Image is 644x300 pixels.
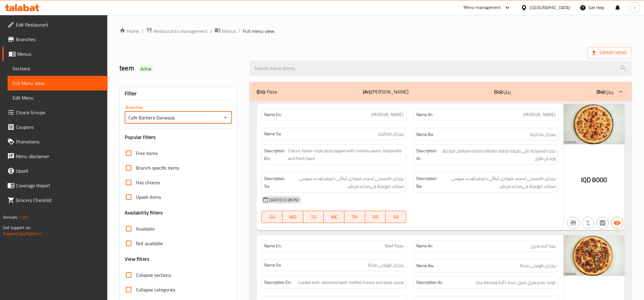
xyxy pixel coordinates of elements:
[153,27,208,35] span: Restaurants management
[283,211,303,223] button: MO
[3,213,18,221] span: Version:
[8,90,108,105] a: Edit Menu
[222,27,236,35] span: Menus
[3,230,42,238] a: Support.OpsPlatform
[16,153,103,160] span: Menu disclaimer
[12,94,103,101] span: Edit Menu
[264,279,291,286] strong: Description En:
[587,47,632,58] span: Export Menu
[262,211,283,223] button: SU
[520,262,556,270] span: پیتزای گۆشتی مانگا
[264,175,285,190] strong: Description So:
[16,182,103,189] span: Coverage Report
[12,79,103,87] span: Full Menu View
[136,271,171,279] span: Collapse sections
[119,64,242,73] h2: teem
[592,49,627,57] span: Export Menu
[530,4,570,11] div: [GEOGRAPHIC_DATA]
[136,150,158,157] span: Free items
[2,164,108,178] a: Upsell
[326,213,342,221] span: WE
[475,279,556,286] span: لوديد بلحم بقري متبل، جبنة ذائبة وصلصة بيتزا
[125,87,232,100] div: Filter
[119,27,139,35] a: Home
[264,262,281,268] strong: Name So:
[378,131,404,137] span: پیتزای مارگریتا
[388,213,404,221] span: SA
[324,211,344,223] button: WE
[16,109,103,116] span: Choice Groups
[136,193,161,201] span: Upsell items
[530,131,556,138] span: پیتزای مارگریتا
[138,65,154,72] div: Active
[264,131,281,137] strong: Name So:
[363,88,408,95] p: [PERSON_NAME]
[16,36,103,43] span: Branches
[264,213,280,221] span: SU
[16,138,103,145] span: Promotions
[592,174,607,186] span: 8000
[344,211,365,223] button: TH
[416,147,439,162] strong: Description Ar:
[494,88,511,95] p: پیتزا
[146,27,208,35] a: Restaurants management
[2,178,108,193] a: Coverage Report
[125,256,149,263] h3: View filters
[17,50,103,58] span: Menus
[257,88,277,95] p: Pizza
[2,17,108,32] a: Edit Restaurant
[440,147,556,162] span: بيتزا كلاسيكية على طريقة إيطية مغطاة بصلصة طماطم، موزاريلا وريحان طازج
[249,61,632,76] input: search
[264,243,282,249] strong: Name En:
[581,174,591,186] span: IQD
[2,32,108,47] a: Branches
[12,65,103,72] span: Sections
[368,262,404,268] span: پیتزای گۆشتی مانگا
[285,213,301,221] span: MO
[582,217,594,229] button: Purchased item
[368,213,383,221] span: FR
[564,235,624,276] img: Cafe_Barbera_Darwaza_Beef638955307868852415.jpg
[2,105,108,120] a: Choice Groups
[16,21,103,28] span: Edit Restaurant
[16,167,103,175] span: Upsell
[416,175,437,190] strong: Description Ba:
[3,224,31,231] span: Get support on:
[416,262,434,270] strong: Name Ba:
[298,279,404,286] span: Loaded with seasoned beef, melted cheese and pizza sauce
[136,164,179,171] span: Branch specific items
[347,213,363,221] span: TH
[416,243,433,249] strong: Name Ar:
[438,175,556,190] span: پیتزای کلاسیکی لەسەر شێوازی ئیتاڵی داپوشراوە بە سۆسی تەماتە، مۆزەرێلا و ڕەیحانە فرێش
[596,88,614,95] p: پیتزا
[416,279,443,286] strong: Description Ar:
[125,209,163,216] h3: Availability filters
[138,66,154,72] span: Active
[464,4,501,11] div: Menu-management
[125,134,232,141] h3: Popular filters
[2,120,108,134] a: Coupons
[386,211,406,223] button: SA
[596,217,609,229] button: Not has choices
[306,213,322,221] span: TU
[16,196,103,204] span: Grocery Checklist
[267,197,301,203] span: [DATE] 02:28 PM
[286,175,404,190] span: پیتزای کلاسیکی لەسەر شێوازی ئیتاڵی داپوشراوە بە سۆسی تەماتە، مۆزەرێلا و ڕەیحانە فرێش
[16,123,103,131] span: Coupons
[238,27,240,35] li: /
[494,87,503,96] b: (So):
[596,87,605,96] b: (Ba):
[416,131,434,138] strong: Name Ba:
[611,217,623,229] button: Available
[221,113,230,122] button: Open
[136,240,163,247] span: Not available
[264,147,286,162] strong: Description En:
[363,87,371,96] b: (Ar):
[249,82,632,101] div: (En): Pizza(Ar):[PERSON_NAME](So):پیتزا(Ba):پیتزا
[2,149,108,164] a: Menu disclaimer
[136,225,155,232] span: Available
[243,27,274,35] span: Full menu view
[215,27,236,35] a: Menus
[8,76,108,90] a: Full Menu View
[634,4,635,11] span: r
